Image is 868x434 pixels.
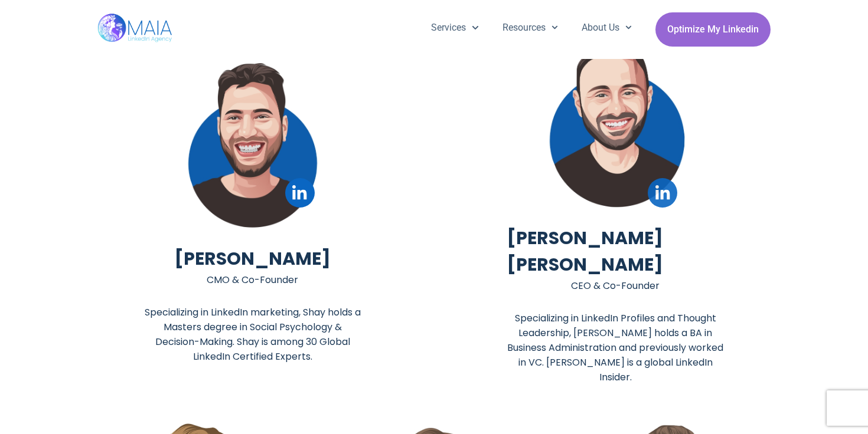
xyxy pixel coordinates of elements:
h2: Specializing in LinkedIn marketing, Shay holds a Masters degree in Social Psychology & Decision-M... [144,305,361,364]
nav: Menu [419,12,644,43]
h2: CEO & Co-Founder [571,272,660,299]
h2: [PERSON_NAME] [PERSON_NAME] [507,225,724,279]
a: Resources [491,12,570,43]
a: About Us [570,12,644,43]
h2: [PERSON_NAME] [174,245,331,272]
h2: CMO & Co-Founder [207,267,298,293]
a: Optimize My Linkedin [655,12,771,47]
h2: Specializing in LinkedIn Profiles and Thought Leadership, [PERSON_NAME] holds a BA in Business Ad... [507,311,724,384]
a: Services [419,12,490,43]
span: Optimize My Linkedin [667,18,759,41]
